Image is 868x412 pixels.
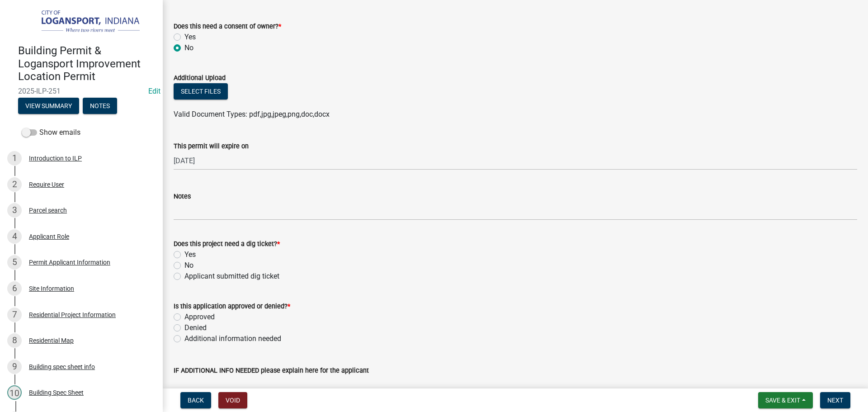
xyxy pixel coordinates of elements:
div: 4 [7,229,22,244]
label: Applicant submitted dig ticket [184,271,279,282]
img: City of Logansport, Indiana [18,9,148,35]
a: Edit [148,87,160,95]
label: Yes [184,249,196,260]
button: Back [180,392,211,408]
div: Applicant Role [29,233,69,240]
div: Site Information [29,285,74,292]
label: Yes [184,32,196,43]
label: Is this application approved or denied? [174,303,290,310]
div: Permit Applicant Information [29,259,110,265]
span: Valid Document Types: pdf,jpg,jpeg,png,doc,docx [174,110,330,118]
label: Does this need a consent of owner? [174,24,281,30]
div: 3 [7,203,22,218]
div: Residential Project Information [29,312,116,318]
button: View Summary [18,98,79,114]
div: 7 [7,308,22,322]
label: Notes [174,194,191,200]
label: IF ADDITIONAL INFO NEEDED please explain here for the applicant [174,368,369,374]
div: Building Spec Sheet [29,389,84,396]
label: Additional information needed [184,333,281,344]
div: 10 [7,385,22,400]
button: Next [820,392,850,408]
label: Denied [184,322,207,333]
label: No [184,43,193,53]
label: Additional Upload [174,75,226,81]
wm-modal-confirm: Notes [83,103,117,110]
div: Require User [29,181,64,188]
span: Save & Exit [765,397,800,404]
span: Next [827,397,843,404]
div: 6 [7,281,22,296]
div: Residential Map [29,337,74,344]
div: Building spec sheet info [29,364,95,370]
label: This permit will expire on [174,143,249,150]
button: Void [218,392,247,408]
label: Does this project need a dig ticket? [174,241,280,247]
label: Show emails [22,127,80,138]
label: No [184,260,193,271]
wm-modal-confirm: Edit Application Number [148,87,160,95]
span: Back [188,397,204,404]
div: 2 [7,177,22,192]
button: Notes [83,98,117,114]
button: Save & Exit [758,392,813,408]
div: Parcel search [29,207,67,213]
div: 9 [7,360,22,374]
label: Approved [184,312,215,322]
button: Select files [174,83,228,99]
div: 5 [7,255,22,270]
h4: Building Permit & Logansport Improvement Location Permit [18,44,156,83]
div: 1 [7,151,22,166]
span: 2025-ILP-251 [18,87,145,95]
div: 8 [7,333,22,348]
div: Introduction to ILP [29,155,82,161]
wm-modal-confirm: Summary [18,103,79,110]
